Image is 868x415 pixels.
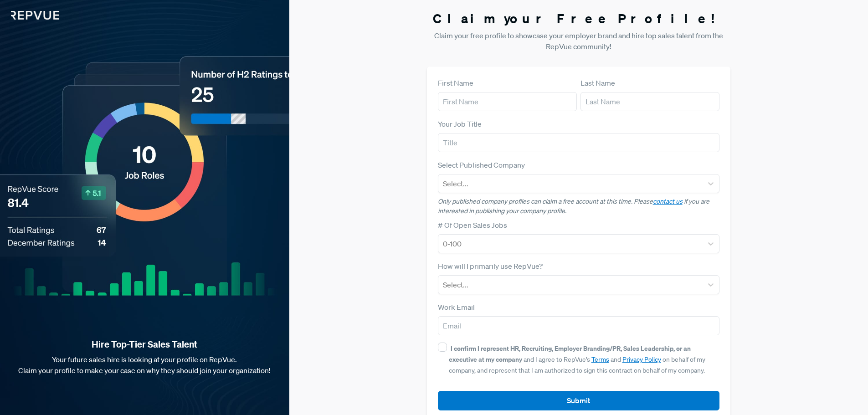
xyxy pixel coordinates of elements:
label: How will I primarily use RepVue? [438,261,543,272]
span: and I agree to RepVue’s and on behalf of my company, and represent that I am authorized to sign t... [449,344,705,374]
input: Email [438,316,720,335]
label: First Name [438,77,473,88]
h3: Claim your Free Profile! [427,11,731,26]
label: Select Published Company [438,159,525,170]
p: Only published company profiles can claim a free account at this time. Please if you are interest... [438,197,720,216]
button: Submit [438,391,720,410]
strong: I confirm I represent HR, Recruiting, Employer Branding/PR, Sales Leadership, or an executive at ... [449,344,691,364]
input: Title [438,133,720,152]
p: Your future sales hire is looking at your profile on RepVue. Claim your profile to make your case... [15,354,275,376]
input: First Name [438,92,577,111]
label: Work Email [438,302,475,313]
strong: Hire Top-Tier Sales Talent [15,338,275,350]
a: Privacy Policy [622,355,661,364]
a: contact us [653,197,683,205]
input: Last Name [580,92,719,111]
label: Last Name [580,77,615,88]
label: Your Job Title [438,118,482,129]
a: Terms [591,355,609,364]
label: # Of Open Sales Jobs [438,220,507,231]
p: Claim your free profile to showcase your employer brand and hire top sales talent from the RepVue... [427,30,731,52]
